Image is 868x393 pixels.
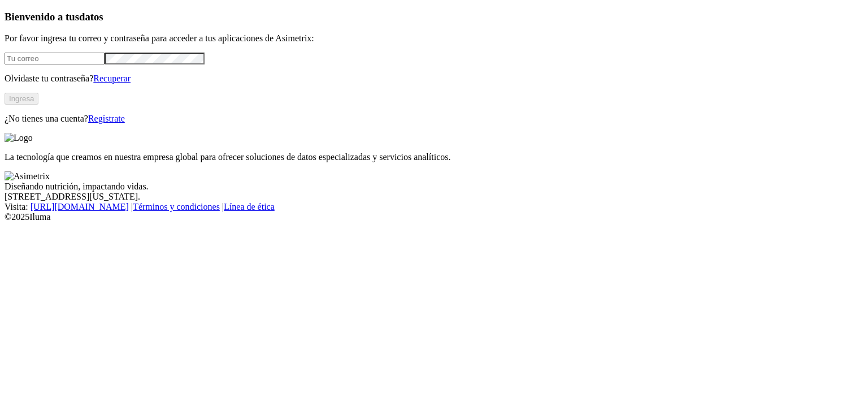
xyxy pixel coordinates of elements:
[5,192,863,202] div: [STREET_ADDRESS][US_STATE].
[79,11,103,23] span: datos
[31,202,129,211] a: [URL][DOMAIN_NAME]
[93,74,131,83] a: Recuperar
[5,33,863,44] p: Por favor ingresa tu correo y contraseña para acceder a tus aplicaciones de Asimetrix:
[5,93,38,105] button: Ingresa
[5,182,863,192] div: Diseñando nutrición, impactando vidas.
[5,53,105,64] input: Tu correo
[88,114,125,123] a: Regístrate
[5,133,33,143] img: Logo
[5,212,863,222] div: © 2025 Iluma
[133,202,220,211] a: Términos y condiciones
[5,114,863,124] p: ¿No tienes una cuenta?
[5,152,863,162] p: La tecnología que creamos en nuestra empresa global para ofrecer soluciones de datos especializad...
[5,11,863,23] h3: Bienvenido a tus
[5,202,863,212] div: Visita : | |
[5,171,50,182] img: Asimetrix
[224,202,275,211] a: Línea de ética
[5,74,863,84] p: Olvidaste tu contraseña?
